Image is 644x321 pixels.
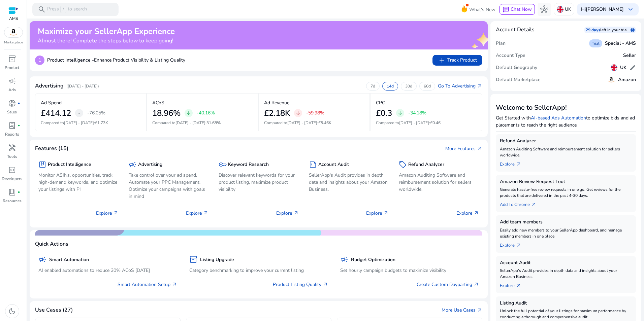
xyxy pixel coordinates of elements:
[511,6,532,12] span: Chat Now
[500,219,632,225] h5: Add team members
[8,87,16,93] p: Ads
[607,76,615,84] img: amazon.svg
[516,243,521,248] span: arrow_outward
[469,4,495,15] span: What's New
[500,239,527,249] a: Explorearrow_outward
[4,27,23,37] img: amazon.svg
[600,27,631,33] p: left in your trial
[273,281,328,288] a: Product Listing Quality
[405,83,412,89] p: 30d
[500,267,632,280] p: SellerApp's Audit provides in depth data and insights about your Amazon Business.
[438,82,482,90] a: Go To Advertisingarrow_outward
[38,267,177,274] p: AI enabled automations to reduce 30% ACoS [DATE]
[38,27,175,36] h2: Maximize your SellerApp Experience
[113,210,119,216] span: arrow_outward
[496,77,541,83] h5: Default Marketplace
[618,77,636,83] h5: Amazon
[623,53,636,59] h5: Seller
[318,120,331,126] span: £5.46K
[8,307,16,315] span: dark_mode
[60,6,66,13] span: /
[8,144,16,152] span: handyman
[138,162,162,168] h5: Advertising
[438,56,477,64] span: Track Product
[442,307,482,314] a: More Use Casesarrow_outward
[276,210,299,217] p: Explore
[500,138,632,144] h5: Refund Analyzer
[586,6,624,12] b: [PERSON_NAME]
[503,6,509,13] span: chat
[49,257,89,263] h5: Smart Automation
[323,282,328,287] span: arrow_outward
[631,28,635,32] span: schedule
[186,110,191,116] span: arrow_downward
[47,57,185,64] p: Enhance Product Visibility & Listing Quality
[78,109,80,117] span: -
[477,83,482,89] span: arrow_outward
[41,99,62,106] p: Ad Spend
[293,210,299,216] span: arrow_outward
[172,282,177,287] span: arrow_outward
[496,41,506,46] h5: Plan
[38,160,46,169] span: package
[8,121,16,130] span: lab_profile
[8,99,16,107] span: donut_small
[318,162,349,168] h5: Account Audit
[129,172,209,200] p: Take control over your ad spend, Automate your PPC Management, Optimize your campaigns with goals...
[38,255,46,263] span: campaign
[5,65,19,71] p: Product
[47,57,94,63] b: Product Intelligence -
[152,120,252,126] p: Compared to :
[197,111,215,115] p: -40.16%
[309,160,317,169] span: summarize
[424,83,431,89] p: 60d
[430,120,441,126] span: £0.46
[35,56,44,65] p: 1
[477,308,482,313] span: arrow_outward
[219,172,299,193] p: Discover relevant keywords for your product listing, maximize product visibility
[432,55,482,66] button: addTrack Product
[118,281,177,288] a: Smart Automation Setup
[186,210,208,217] p: Explore
[38,38,175,44] h4: Almost there! Complete the steps below to keep going!
[203,210,208,216] span: arrow_outward
[3,198,22,204] p: Resources
[287,120,317,126] span: [DATE] - [DATE]
[500,227,632,239] p: Easily add new members to your SellerApp dashboard, and manage existing members in one place
[219,160,227,169] span: key
[66,83,99,89] p: ([DATE] - [DATE])
[500,300,632,306] h5: Listing Audit
[7,109,17,115] p: Sales
[8,15,19,22] p: AMS
[5,131,19,137] p: Reports
[38,172,119,193] p: Monitor ASINs, opportunities, track high-demand keywords, and optimize your listings with PI
[264,99,289,106] p: Ad Revenue
[8,77,16,85] span: campaign
[500,308,632,320] p: Unlock the full potential of your listings for maximum performance by conducting a thorough and c...
[8,188,16,196] span: book_4
[565,3,571,15] p: UK
[500,4,535,15] button: chatChat Now
[477,146,482,151] span: arrow_outward
[496,27,535,33] h4: Account Details
[228,162,269,168] h5: Keyword Research
[496,104,636,112] h3: Welcome to SellerApp!
[500,158,527,168] a: Explorearrow_outward
[129,160,137,169] span: campaign
[35,241,68,247] h4: Quick Actions
[417,281,479,288] a: Create Custom Dayparting
[152,99,164,106] p: ACoS
[496,114,636,129] p: Get Started with to optimize bids and ad placements to reach the right audience
[540,5,548,13] span: hub
[376,108,392,118] h2: £0.3
[96,210,119,217] p: Explore
[516,283,521,288] span: arrow_outward
[87,111,105,115] p: -76.05%
[500,146,632,158] p: Amazon Auditing Software and reimbursement solution for sellers worldwide.
[48,162,91,168] h5: Product Intelligence
[500,199,542,208] a: Add To Chrome
[35,83,64,89] h4: Advertising
[18,191,20,193] span: fiber_manual_record
[366,210,389,217] p: Explore
[376,120,477,126] p: Compared to :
